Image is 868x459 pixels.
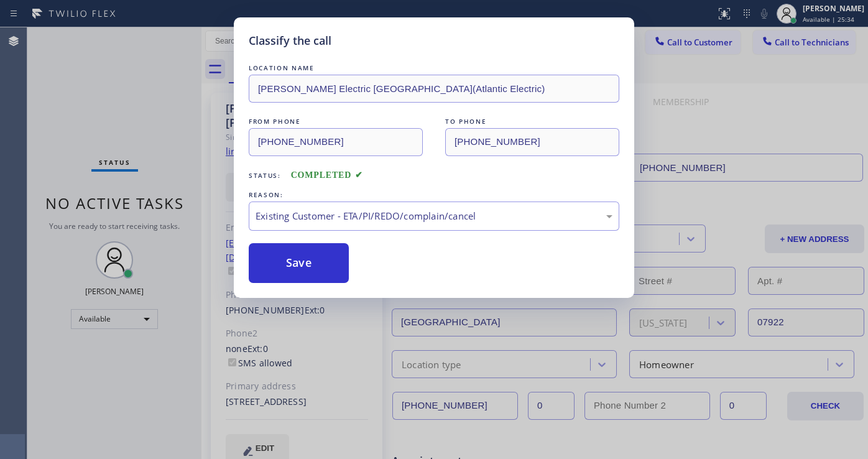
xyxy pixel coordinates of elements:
div: TO PHONE [445,115,619,128]
div: FROM PHONE [249,115,423,128]
input: From phone [249,128,423,156]
div: REASON: [249,188,619,202]
button: Save [249,243,349,283]
div: LOCATION NAME [249,62,619,75]
h5: Classify the call [249,32,331,49]
span: COMPLETED [291,170,363,180]
span: Status: [249,171,281,180]
input: To phone [445,128,619,156]
div: Existing Customer - ETA/PI/REDO/complain/cancel [256,209,612,223]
